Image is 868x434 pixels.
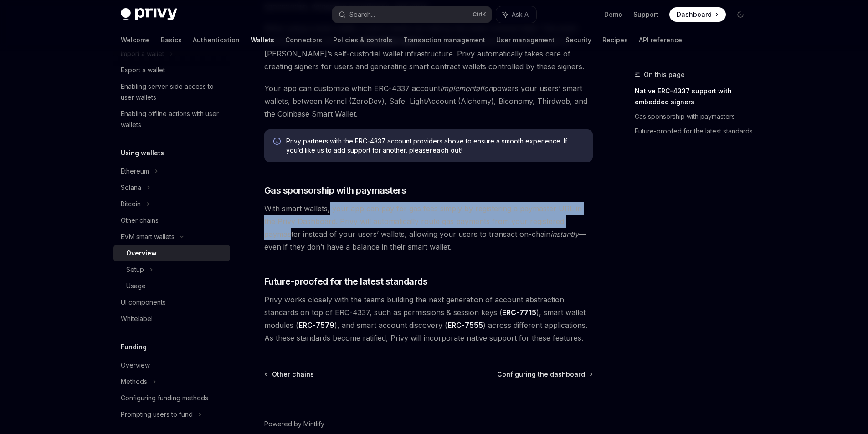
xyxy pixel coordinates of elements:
[121,108,225,130] div: Enabling offline actions with user wallets
[121,65,165,76] div: Export a wallet
[113,294,230,311] a: UI components
[264,419,324,429] a: Powered by Mintlify
[644,69,685,80] span: On this page
[121,81,225,103] div: Enabling server-side access to user wallets
[447,321,483,330] a: ERC-7555
[473,11,486,18] span: Ctrl K
[286,137,584,155] span: Privy partners with the ERC-4337 account providers above to ensure a smooth experience. If you’d ...
[121,342,147,352] h5: Funding
[251,29,274,51] a: Wallets
[121,166,149,177] div: Ethereum
[635,84,755,109] a: Native ERC-4337 support with embedded signers
[602,29,628,51] a: Recipes
[635,109,755,124] a: Gas sponsorship with paymasters
[264,293,593,344] span: Privy works closely with the teams building the next generation of account abstraction standards ...
[264,184,406,197] span: Gas sponsorship with paymasters
[669,7,726,22] a: Dashboard
[161,29,182,51] a: Basics
[349,9,375,20] div: Search...
[733,7,748,22] button: Toggle dark mode
[121,409,193,420] div: Prompting users to fund
[265,370,314,379] a: Other chains
[113,212,230,229] a: Other chains
[264,275,428,288] span: Future-proofed for the latest standards
[430,146,461,154] a: reach out
[496,29,555,51] a: User management
[497,370,585,379] span: Configuring the dashboard
[121,313,153,324] div: Whitelabel
[264,202,593,253] span: With smart wallets, your app can pay for gas fees simply by registering a paymaster URL in the Pr...
[273,138,282,147] svg: Info
[512,10,530,19] span: Ask AI
[639,29,682,51] a: API reference
[496,6,536,23] button: Ask AI
[121,393,208,403] div: Configuring funding methods
[272,370,314,379] span: Other chains
[121,360,150,371] div: Overview
[113,62,230,78] a: Export a wallet
[497,370,592,379] a: Configuring the dashboard
[126,248,157,259] div: Overview
[332,6,492,23] button: Search...CtrlK
[113,106,230,133] a: Enabling offline actions with user wallets
[121,8,177,21] img: dark logo
[121,215,159,226] div: Other chains
[113,245,230,261] a: Overview
[121,297,166,308] div: UI components
[126,264,144,275] div: Setup
[121,29,150,51] a: Welcome
[113,390,230,406] a: Configuring funding methods
[126,281,146,291] div: Usage
[193,29,240,51] a: Authentication
[635,124,755,138] a: Future-proofed for the latest standards
[121,199,141,209] div: Bitcoin
[298,321,334,330] a: ERC-7579
[333,29,392,51] a: Policies & controls
[113,78,230,106] a: Enabling server-side access to user wallets
[121,182,141,193] div: Solana
[502,308,536,317] a: ERC-7715
[403,29,485,51] a: Transaction management
[121,231,175,242] div: EVM smart wallets
[113,357,230,373] a: Overview
[285,29,322,51] a: Connectors
[113,278,230,294] a: Usage
[550,230,579,239] em: instantly
[677,10,712,19] span: Dashboard
[565,29,591,51] a: Security
[633,10,658,19] a: Support
[121,148,164,158] h5: Using wallets
[440,84,493,93] em: implementation
[121,376,147,387] div: Methods
[604,10,622,19] a: Demo
[264,82,593,120] span: Your app can customize which ERC-4337 account powers your users’ smart wallets, between Kernel (Z...
[113,311,230,327] a: Whitelabel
